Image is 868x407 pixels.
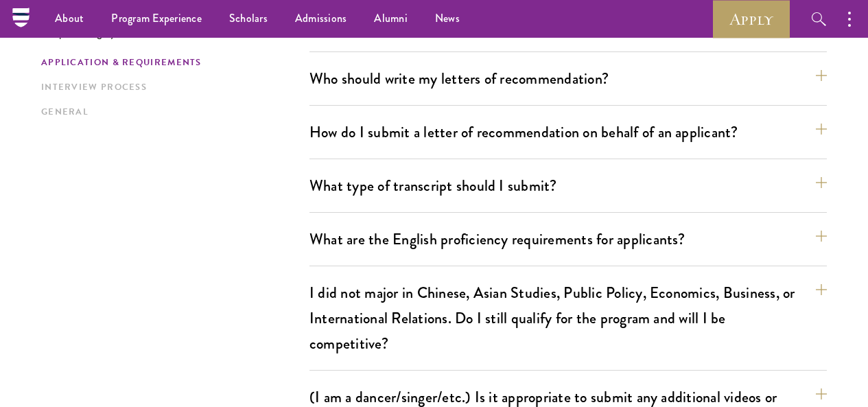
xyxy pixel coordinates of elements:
button: How do I submit a letter of recommendation on behalf of an applicant? [309,117,827,148]
p: Jump to category: [41,26,309,38]
button: Who should write my letters of recommendation? [309,63,827,94]
a: Interview Process [41,80,301,95]
button: I did not major in Chinese, Asian Studies, Public Policy, Economics, Business, or International R... [309,277,827,359]
button: What are the English proficiency requirements for applicants? [309,224,827,255]
a: Application & Requirements [41,56,301,70]
a: General [41,105,301,119]
button: What type of transcript should I submit? [309,170,827,201]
